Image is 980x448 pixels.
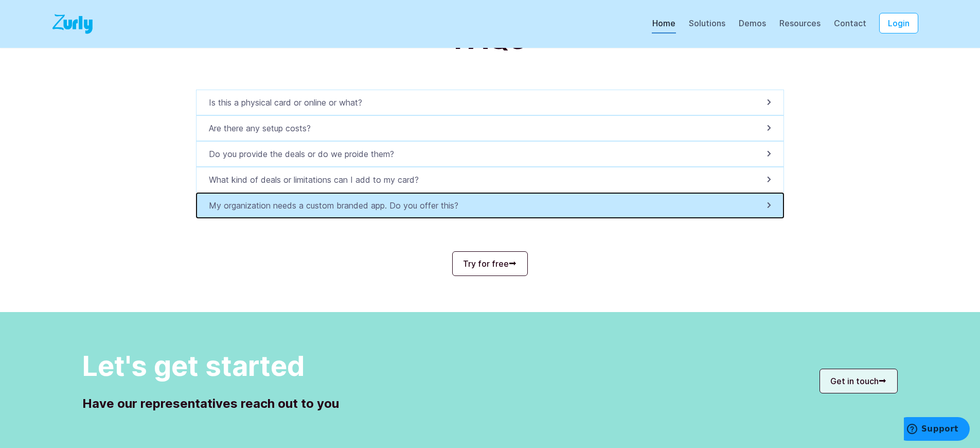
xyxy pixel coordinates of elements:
a: Get in touch⮕ [819,369,898,393]
a: Login [867,18,931,28]
h4: Have our representatives reach out to you [82,395,339,412]
div: Solutions [688,17,726,35]
h1: Let's get started [82,350,339,383]
button: My organization needs a custom branded app. Do you offer this? [196,193,784,218]
button: Is this a physical card or online or what? [196,90,784,115]
a: Contact [833,18,867,33]
a: Demos [738,18,767,33]
iframe: Opens a widget where you can find more information [904,417,970,443]
img: Logo [49,12,99,36]
button: What kind of deals or limitations can I add to my card? [196,167,784,193]
button: Do you provide the deals or do we proide them? [196,141,784,167]
a: Resources [779,18,821,33]
p: My organization needs a custom branded app. Do you offer this? [209,199,465,212]
a: Try for free⮕ [452,251,528,276]
button: Are there any setup costs? [196,115,784,141]
p: Are there any setup costs? [209,122,317,134]
p: What kind of deals or limitations can I add to my card? [209,174,425,186]
p: Is this a physical card or online or what? [209,96,368,109]
a: Home [652,18,676,33]
button: Login [879,13,918,33]
p: Do you provide the deals or do we proide them? [209,148,400,160]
